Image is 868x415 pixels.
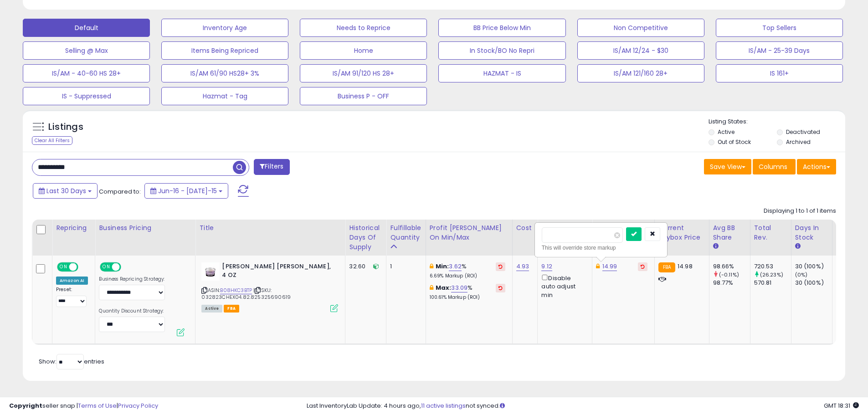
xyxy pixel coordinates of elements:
div: % [430,284,505,301]
a: 3.62 [449,262,462,271]
button: Business P - OFF [300,87,427,105]
a: 4.93 [516,262,529,271]
div: Preset: [56,287,88,307]
div: 30 (100%) [795,279,832,287]
button: Default [23,19,150,37]
button: IS/AM 61/90 HS28+ 3% [161,64,288,82]
button: Hazmat - Tag [161,87,288,105]
div: ASIN: [201,262,338,311]
span: Jun-16 - [DATE]-15 [158,186,217,195]
button: In Stock/BO No Repri [438,41,565,60]
div: Cost [516,223,534,233]
button: Needs to Reprice [300,19,427,37]
span: Columns [759,162,787,171]
label: Active [718,128,734,136]
b: [PERSON_NAME] [PERSON_NAME], 4 OZ [222,262,333,282]
small: (26.23%) [760,271,783,278]
small: Avg BB Share. [713,242,719,251]
div: Last InventoryLab Update: 4 hours ago, not synced. [307,402,859,410]
button: Last 30 Days [33,183,98,199]
div: 1 [390,262,418,271]
div: Historical Days Of Supply [349,223,382,252]
div: Disable auto adjust min [541,273,585,299]
div: Days In Stock [795,223,828,242]
label: Archived [786,138,811,146]
button: Jun-16 - [DATE]-15 [144,183,228,199]
div: 100% [836,262,866,271]
div: Profit [PERSON_NAME] on Min/Max [430,223,508,242]
div: seller snap | | [9,402,158,410]
label: Business Repricing Strategy: [99,276,165,282]
div: 720.53 [754,262,791,271]
div: Current Buybox Price [658,223,705,242]
button: HAZMAT - IS [438,64,565,82]
button: IS/AM 91/120 HS 28+ [300,64,427,82]
div: Title [199,223,341,233]
button: Inventory Age [161,19,288,37]
small: FBA [658,262,675,272]
div: 98.66% [713,262,750,271]
small: (0%) [795,271,808,278]
p: 6.69% Markup (ROI) [430,273,505,279]
button: IS/AM 12/24 - $30 [577,41,704,60]
div: Avg BB Share [713,223,746,242]
div: Displaying 1 to 1 of 1 items [764,207,836,215]
a: 11 active listings [421,401,466,410]
div: Clear All Filters [32,136,72,145]
h5: Listings [48,121,83,133]
label: Out of Stock [718,138,751,146]
a: 33.09 [451,283,467,292]
small: Days In Stock. [795,242,801,251]
button: IS/AM - 40-60 HS 28+ [23,64,150,82]
span: Compared to: [99,187,141,196]
div: Total Rev. [754,223,787,242]
div: 32.60 [349,262,379,271]
small: (-0.11%) [719,271,739,278]
button: Items Being Repriced [161,41,288,60]
button: Non Competitive [577,19,704,37]
a: Terms of Use [78,401,117,410]
span: 2025-08-15 18:31 GMT [824,401,859,410]
button: Filters [254,159,289,175]
b: Max: [436,283,452,292]
div: 30 (100%) [795,262,832,271]
button: Selling @ Max [23,41,150,60]
span: ON [101,263,113,271]
span: Show: entries [39,357,104,366]
p: 100.61% Markup (ROI) [430,294,505,301]
span: OFF [120,263,134,271]
div: Fulfillable Quantity [390,223,421,242]
div: % [430,262,505,279]
a: B08HKC3BTP [220,287,252,294]
img: 31Fq6LZnSVL._SL40_.jpg [201,262,220,281]
label: Quantity Discount Strategy: [99,308,165,314]
span: FBA [224,305,239,313]
button: Top Sellers [716,19,843,37]
p: Listing States: [709,118,845,126]
div: 98.77% [713,279,750,287]
button: IS/AM - 25-39 Days [716,41,843,60]
div: 570.81 [754,279,791,287]
label: Deactivated [786,128,820,136]
div: Business Pricing [99,223,191,233]
a: 14.99 [602,262,617,271]
button: IS - Suppressed [23,87,150,105]
th: The percentage added to the cost of goods (COGS) that forms the calculator for Min & Max prices. [426,220,512,256]
button: Save View [704,159,751,174]
div: This will override store markup [542,243,660,252]
b: Min: [436,262,449,271]
button: Home [300,41,427,60]
button: Actions [797,159,836,174]
button: BB Price Below Min [438,19,565,37]
button: IS/AM 121/160 28+ [577,64,704,82]
strong: Copyright [9,401,42,410]
span: All listings currently available for purchase on Amazon [201,305,222,313]
span: | SKU: 032823CHEX04.82.825325690619 [201,287,291,300]
a: 9.12 [541,262,552,271]
span: Last 30 Days [46,186,86,195]
div: Amazon AI [56,277,88,285]
span: ON [58,263,69,271]
span: OFF [77,263,92,271]
button: IS 161+ [716,64,843,82]
div: Repricing [56,223,91,233]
